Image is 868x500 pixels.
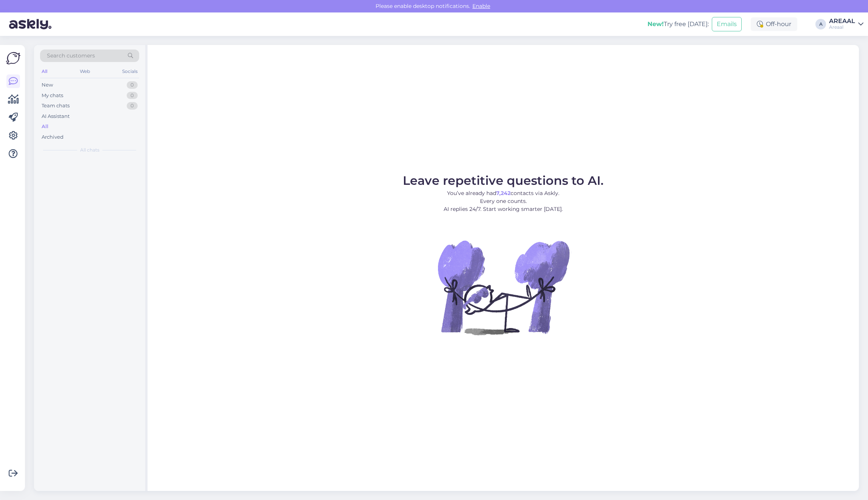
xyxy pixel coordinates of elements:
div: 0 [127,81,138,89]
img: No Chat active [435,219,571,355]
span: Enable [470,3,492,9]
b: New! [648,20,664,28]
div: Web [78,67,92,76]
b: 7,242 [496,190,511,197]
div: 0 [127,102,138,110]
span: Search customers [47,52,95,60]
button: Emails [712,17,742,31]
span: All chats [80,147,99,153]
p: You’ve already had contacts via Askly. Every one counts. AI replies 24/7. Start working smarter [... [403,189,604,213]
img: Askly Logo [6,51,20,65]
div: A [815,19,826,29]
div: All [40,67,49,76]
div: My chats [42,92,63,99]
div: AREAAL [829,18,855,24]
div: New [42,81,53,89]
div: Areaal [829,24,855,30]
div: Off-hour [751,17,797,31]
div: AI Assistant [42,113,70,120]
div: All [42,123,48,130]
div: Socials [121,67,139,76]
div: Archived [42,133,64,141]
a: AREAALAreaal [829,18,863,30]
div: 0 [127,92,138,99]
div: Team chats [42,102,70,110]
div: Try free [DATE]: [648,20,709,29]
span: Leave repetitive questions to AI. [403,173,604,188]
